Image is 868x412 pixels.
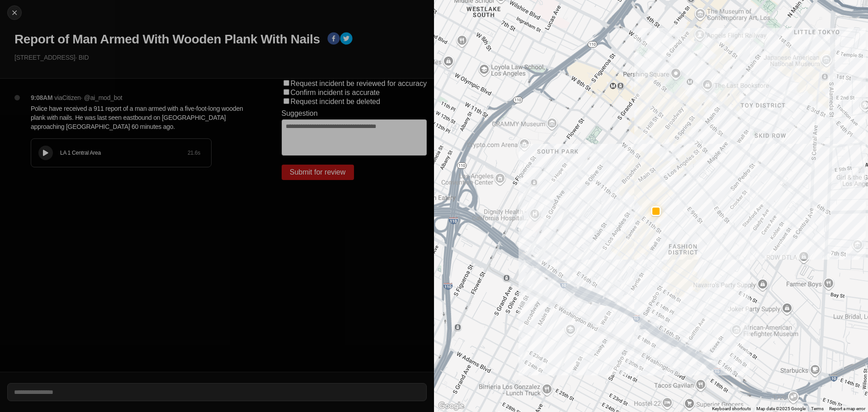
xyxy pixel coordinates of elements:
div: 21.6 s [188,149,200,156]
a: Terms (opens in new tab) [811,406,824,411]
div: LA 1 Central Area [60,149,188,156]
h1: Report of Man Armed With Wooden Plank With Nails [14,31,320,47]
button: facebook [327,32,340,47]
p: via Citizen · @ ai_mod_bot [54,93,122,102]
label: Request incident be deleted [291,98,380,105]
p: 9:08AM [31,93,52,102]
span: Map data ©2025 Google [756,406,806,411]
img: cancel [10,8,19,17]
label: Confirm incident is accurate [291,89,380,96]
button: twitter [340,32,353,47]
p: [STREET_ADDRESS] · BID [14,53,427,62]
button: Keyboard shortcuts [712,406,751,412]
img: Google [436,400,466,412]
button: cancel [7,5,22,20]
a: Open this area in Google Maps (opens a new window) [436,400,466,412]
label: Suggestion [282,109,318,118]
button: Submit for review [282,165,354,180]
p: Police have received a 911 report of a man armed with a five-foot-long wooden plank with nails. H... [31,104,245,131]
a: Report a map error [829,406,865,411]
label: Request incident be reviewed for accuracy [291,80,427,87]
